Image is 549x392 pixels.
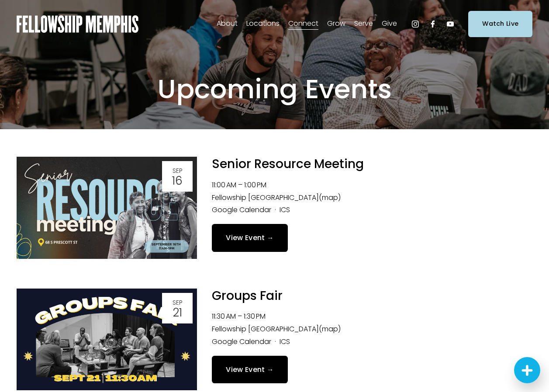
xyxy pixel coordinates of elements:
[165,299,190,306] div: Sep
[327,17,345,31] a: folder dropdown
[382,17,397,31] a: folder dropdown
[165,168,190,174] div: Sep
[244,180,266,190] time: 1:00 PM
[212,224,288,251] a: View Event →
[428,20,437,28] a: Facebook
[17,15,138,33] img: Fellowship Memphis
[165,307,190,318] div: 21
[246,17,280,31] a: folder dropdown
[17,289,197,391] img: Groups Fair
[81,72,468,105] h1: Upcoming Events
[217,17,238,30] span: About
[212,205,271,215] a: Google Calendar
[212,155,364,172] a: Senior Resource Meeting
[246,17,280,30] span: Locations
[327,17,345,30] span: Grow
[468,11,532,37] a: Watch Live
[212,323,532,336] li: Fellowship [GEOGRAPHIC_DATA]
[288,17,318,30] span: Connect
[212,192,532,204] li: Fellowship [GEOGRAPHIC_DATA]
[446,20,455,28] a: YouTube
[411,20,420,28] a: Instagram
[354,17,373,30] span: Serve
[165,175,190,186] div: 16
[319,324,341,334] a: (map)
[244,311,266,321] time: 1:30 PM
[382,17,397,30] span: Give
[212,356,288,383] a: View Event →
[212,180,236,190] time: 11:00 AM
[288,17,318,31] a: folder dropdown
[212,287,283,304] a: Groups Fair
[17,157,197,259] img: Senior Resource Meeting
[212,311,236,321] time: 11:30 AM
[217,17,238,31] a: folder dropdown
[354,17,373,31] a: folder dropdown
[280,205,290,215] a: ICS
[319,193,341,203] a: (map)
[280,337,290,347] a: ICS
[212,337,271,347] a: Google Calendar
